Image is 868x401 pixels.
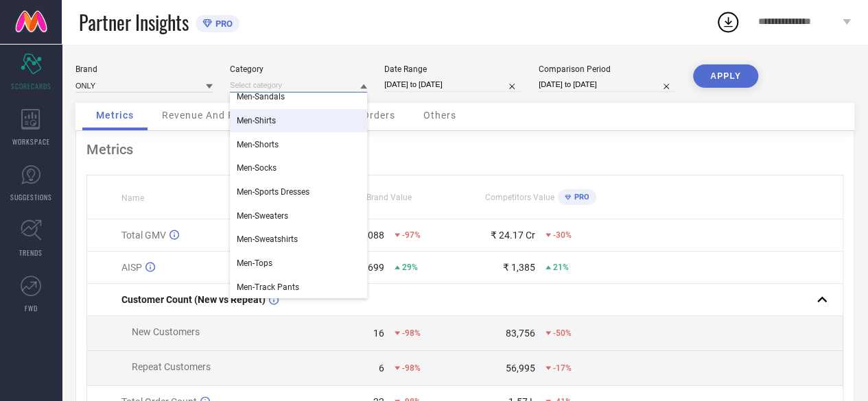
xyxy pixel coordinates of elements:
[230,228,367,251] div: Men-Sweatshirts
[402,230,421,240] span: -97%
[121,294,266,305] span: Customer Count (New vs Repeat)
[237,163,277,173] span: Men-Socks
[230,109,367,132] div: Men-Shirts
[503,262,535,273] div: ₹ 1,385
[12,136,50,147] span: WORKSPACE
[506,363,535,374] div: 56,995
[379,363,384,374] div: 6
[571,193,589,202] span: PRO
[212,19,233,29] span: PRO
[485,193,554,202] span: Competitors Value
[230,78,367,93] input: Select category
[384,64,521,74] div: Date Range
[553,328,572,338] span: -50%
[25,303,38,313] span: FWD
[132,326,200,337] span: New Customers
[716,10,740,34] div: Open download list
[402,328,421,338] span: -98%
[237,92,285,101] span: Men-Sandals
[360,262,384,273] div: ₹ 699
[373,328,384,339] div: 16
[491,230,535,241] div: ₹ 24.17 Cr
[230,252,367,275] div: Men-Tops
[506,328,535,339] div: 83,756
[230,133,367,156] div: Men-Shorts
[553,363,572,373] span: -17%
[230,85,367,108] div: Men-Sandals
[237,140,279,149] span: Men-Shorts
[230,156,367,180] div: Men-Socks
[121,262,142,273] span: AISP
[237,187,309,197] span: Men-Sports Dresses
[553,263,569,272] span: 21%
[132,361,211,372] span: Repeat Customers
[539,77,676,92] input: Select comparison period
[75,64,213,74] div: Brand
[162,110,262,121] span: Revenue And Pricing
[11,81,51,91] span: SCORECARDS
[230,64,367,74] div: Category
[86,141,843,158] div: Metrics
[121,193,144,203] span: Name
[19,247,43,258] span: TRENDS
[423,110,456,121] span: Others
[237,258,272,268] span: Men-Tops
[237,282,299,292] span: Men-Track Pants
[237,234,298,244] span: Men-Sweatshirts
[10,192,52,202] span: SUGGESTIONS
[693,64,758,88] button: APPLY
[384,77,521,92] input: Select date range
[402,263,418,272] span: 29%
[79,8,189,36] span: Partner Insights
[121,230,166,241] span: Total GMV
[366,193,412,202] span: Brand Value
[553,230,572,240] span: -30%
[230,204,367,228] div: Men-Sweaters
[230,180,367,204] div: Men-Sports Dresses
[237,211,288,221] span: Men-Sweaters
[539,64,676,74] div: Comparison Period
[237,116,276,125] span: Men-Shirts
[96,110,134,121] span: Metrics
[402,363,421,373] span: -98%
[230,276,367,299] div: Men-Track Pants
